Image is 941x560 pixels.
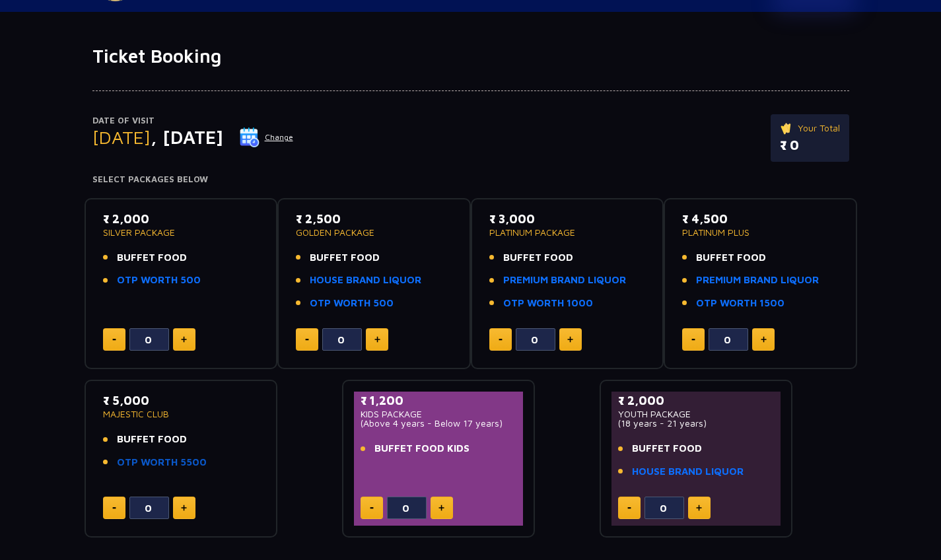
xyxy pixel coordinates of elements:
[489,210,646,228] p: ₹ 3,000
[503,296,593,311] a: OTP WORTH 1000
[361,392,517,409] p: ₹ 1,200
[310,250,380,265] span: BUFFET FOOD
[696,505,702,511] img: plus
[627,507,631,509] img: minus
[696,250,766,265] span: BUFFET FOOD
[691,339,695,341] img: minus
[761,336,767,343] img: plus
[103,228,260,237] p: SILVER PACKAGE
[618,419,775,428] p: (18 years - 21 years)
[499,339,503,341] img: minus
[696,273,819,288] a: PREMIUM BRAND LIQUOR
[618,392,775,409] p: ₹ 2,000
[112,507,116,509] img: minus
[632,464,744,479] a: HOUSE BRAND LIQUOR
[103,210,260,228] p: ₹ 2,000
[567,336,573,343] img: plus
[618,409,775,419] p: YOUTH PACKAGE
[181,505,187,511] img: plus
[92,45,849,67] h1: Ticket Booking
[92,174,849,185] h4: Select Packages Below
[310,273,421,288] a: HOUSE BRAND LIQUOR
[151,126,223,148] span: , [DATE]
[682,228,839,237] p: PLATINUM PLUS
[780,121,794,135] img: ticket
[361,419,517,428] p: (Above 4 years - Below 17 years)
[780,121,840,135] p: Your Total
[489,228,646,237] p: PLATINUM PACKAGE
[117,432,187,447] span: BUFFET FOOD
[181,336,187,343] img: plus
[503,273,626,288] a: PREMIUM BRAND LIQUOR
[310,296,394,311] a: OTP WORTH 500
[682,210,839,228] p: ₹ 4,500
[632,441,702,456] span: BUFFET FOOD
[503,250,573,265] span: BUFFET FOOD
[92,126,151,148] span: [DATE]
[117,455,207,470] a: OTP WORTH 5500
[374,441,470,456] span: BUFFET FOOD KIDS
[112,339,116,341] img: minus
[92,114,294,127] p: Date of Visit
[780,135,840,155] p: ₹ 0
[305,339,309,341] img: minus
[239,127,294,148] button: Change
[361,409,517,419] p: KIDS PACKAGE
[370,507,374,509] img: minus
[438,505,444,511] img: plus
[696,296,784,311] a: OTP WORTH 1500
[296,210,452,228] p: ₹ 2,500
[103,409,260,419] p: MAJESTIC CLUB
[103,392,260,409] p: ₹ 5,000
[117,273,201,288] a: OTP WORTH 500
[117,250,187,265] span: BUFFET FOOD
[374,336,380,343] img: plus
[296,228,452,237] p: GOLDEN PACKAGE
